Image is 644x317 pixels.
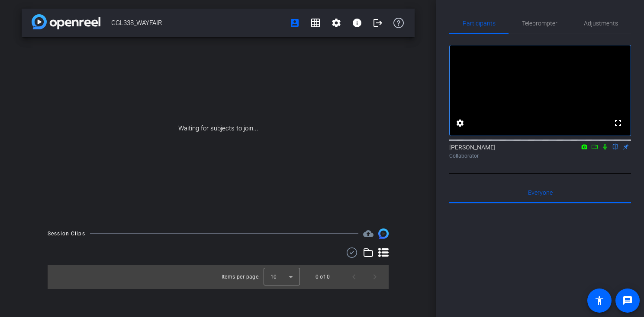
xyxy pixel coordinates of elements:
mat-icon: fullscreen [613,118,623,128]
span: Destinations for your clips [363,228,374,239]
mat-icon: message [622,295,633,306]
mat-icon: flip [610,143,621,150]
mat-icon: info [352,18,362,28]
mat-icon: cloud_upload [363,228,374,239]
mat-icon: logout [373,18,383,28]
mat-icon: grid_on [310,18,321,28]
span: Adjustments [584,20,618,26]
img: app-logo [32,14,100,29]
mat-icon: accessibility [594,295,605,306]
div: [PERSON_NAME] [449,143,631,160]
mat-icon: settings [331,18,341,28]
mat-icon: account_box [290,18,300,28]
div: Items per page: [222,273,260,281]
button: Previous page [344,266,364,287]
span: GGL338_WAYFAIR [111,14,284,32]
mat-icon: settings [455,118,465,128]
div: 0 of 0 [316,273,330,281]
button: Next page [364,266,385,287]
div: Session Clips [48,229,85,238]
img: Session clips [378,228,389,239]
span: Participants [463,20,496,26]
span: Everyone [528,190,553,196]
span: Teleprompter [522,20,557,26]
div: Waiting for subjects to join... [22,37,415,220]
div: Collaborator [449,152,631,160]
